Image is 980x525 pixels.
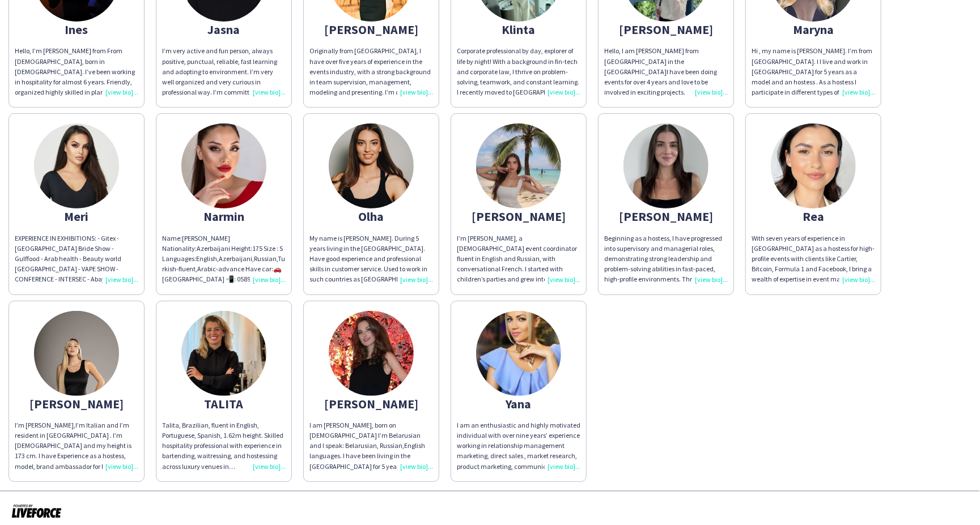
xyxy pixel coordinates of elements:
div: My name is [PERSON_NAME]. During 5 years living in the [GEOGRAPHIC_DATA]. Have good experience an... [309,233,433,285]
div: [PERSON_NAME] [15,399,138,409]
div: Jasna [162,24,286,35]
div: Yana [457,399,580,409]
img: thumb-d55e8d53-97e0-4f6f-a461-fdf9805ba752.jpg [181,311,266,396]
div: I am an enthusiastic and highly motivated individual with over nine years’ experience working in ... [457,420,580,472]
div: Narmin [162,211,286,221]
div: EXPERIENCE IN EXHIBITIONS: - Gitex - [GEOGRAPHIC_DATA] Bride Show - Gulffood - Arab health - Beau... [15,233,138,285]
div: I am [PERSON_NAME], born on [DEMOGRAPHIC_DATA] I’m Belarusian and I speak: Belarusian, Russian,En... [309,420,433,472]
div: Ines [15,24,138,35]
img: thumb-8378dd9b-9fe5-4f27-a785-a8afdcbe3a4b.jpg [771,123,856,208]
div: TALITA [162,399,286,409]
div: Originally from [GEOGRAPHIC_DATA], I have over five years of experience in the events industry, w... [309,46,433,97]
div: I’m very active and fun person, always positive, punctual, reliable, fast learning and adopting t... [162,46,286,97]
div: [PERSON_NAME] [309,24,433,35]
div: Talita, Brazilian, fluent in English, Portuguese, Spanish, 1.62m height. Skilled hospitality prof... [162,420,286,472]
div: [PERSON_NAME] [457,211,580,221]
img: thumb-63a9b2e02f6f4.png [476,311,561,396]
img: thumb-668bd5b8d56f9.jpeg [476,123,561,208]
div: I’m [PERSON_NAME], a [DEMOGRAPHIC_DATA] event coordinator fluent in English and Russian, with con... [457,233,580,285]
div: With seven years of experience in [GEOGRAPHIC_DATA] as a hostess for high-profile events with cli... [752,233,875,285]
div: Klinta [457,24,580,35]
div: [PERSON_NAME] [604,211,728,221]
div: Meri [15,211,138,221]
div: Hello, I’m [PERSON_NAME] from From [DEMOGRAPHIC_DATA], born in [DEMOGRAPHIC_DATA]. I’ve been work... [15,46,138,97]
img: thumb-6570951b4b34b.jpeg [181,123,266,208]
div: Beginning as a hostess, I have progressed into supervisory and managerial roles, demonstrating st... [604,233,728,285]
div: [PERSON_NAME] [604,24,728,35]
img: thumb-66a2416724e80.jpeg [34,311,119,396]
div: Corporate professional by day, explorer of life by night! With a background in fin-tech and corpo... [457,46,580,97]
div: Name:[PERSON_NAME] Nationality:Azerbaijani Height:175 Size : S Languages:English,Azerbaijani,Russ... [162,233,286,285]
div: Rea [752,211,875,221]
div: Hi , my name is [PERSON_NAME]. I’m from [GEOGRAPHIC_DATA]. I I live and work in [GEOGRAPHIC_DATA]... [752,46,875,97]
img: thumb-679c74a537884.jpeg [623,123,709,208]
div: Maryna [752,24,875,35]
img: thumb-66747d0a9f0cb.jpeg [34,123,119,208]
img: thumb-6266e77a7fcb8.jpeg [329,311,414,396]
span: Hello, I am [PERSON_NAME] from [GEOGRAPHIC_DATA] in the [GEOGRAPHIC_DATA]I have been doing events... [604,46,717,96]
div: Olha [309,211,433,221]
img: thumb-62d470ed85d64.jpeg [329,123,414,208]
div: I’m [PERSON_NAME],I’m Italian and I’m resident in [GEOGRAPHIC_DATA] . I’m [DEMOGRAPHIC_DATA] and ... [15,420,138,472]
div: [PERSON_NAME] [309,399,433,409]
img: Powered by Liveforce [11,503,62,519]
